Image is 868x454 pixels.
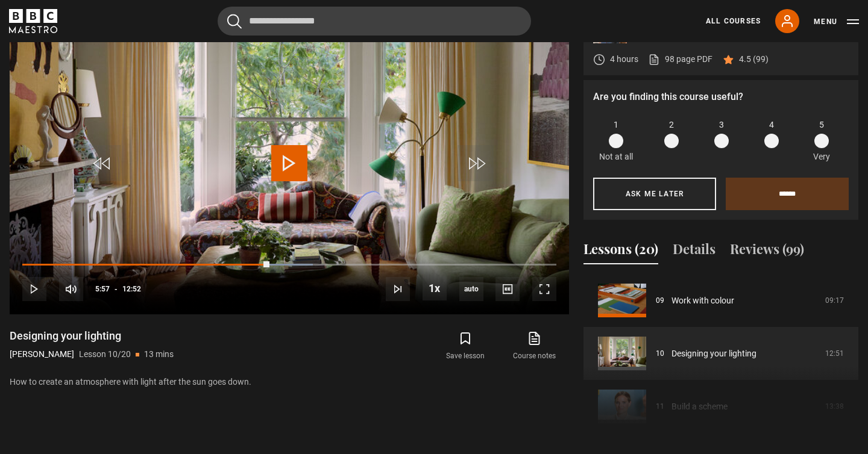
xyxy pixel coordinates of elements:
p: 4 hours [610,53,638,66]
svg: BBC Maestro [9,9,57,33]
span: - [115,285,118,293]
span: 3 [719,119,724,131]
a: Course notes [500,329,569,364]
button: Toggle navigation [814,16,859,28]
p: How to create an atmosphere with light after the sun goes down. [10,376,569,388]
div: Current quality: 720p [459,277,483,301]
a: All Courses [706,16,761,26]
p: 13 mins [144,348,174,361]
a: Designing your lighting [671,347,756,360]
span: 5:57 [95,278,110,300]
p: Lesson 10/20 [79,348,131,361]
div: Progress Bar [22,264,556,266]
button: Mute [59,277,83,301]
span: auto [459,277,483,301]
p: [PERSON_NAME] [10,348,74,361]
p: Are you finding this course useful? [593,90,849,104]
p: 4.5 (99) [739,53,769,66]
a: Work with colour [671,294,734,307]
button: Play [22,277,46,301]
button: Captions [495,277,520,301]
span: 5 [819,119,824,131]
h1: Designing your lighting [10,329,174,343]
button: Ask me later [593,178,716,210]
button: Playback Rate [423,276,447,300]
button: Reviews (99) [730,239,804,264]
button: Fullscreen [532,277,556,301]
button: Lessons (20) [583,239,658,264]
span: 1 [614,119,618,131]
button: Save lesson [431,329,500,364]
button: Details [673,239,715,264]
button: Next Lesson [386,277,410,301]
span: 12:52 [122,278,141,300]
span: 2 [669,119,674,131]
a: 98 page PDF [648,53,712,66]
span: 4 [769,119,774,131]
p: Not at all [599,151,633,163]
p: Very [810,151,833,163]
button: Submit the search query [227,14,242,29]
input: Search [218,7,531,36]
